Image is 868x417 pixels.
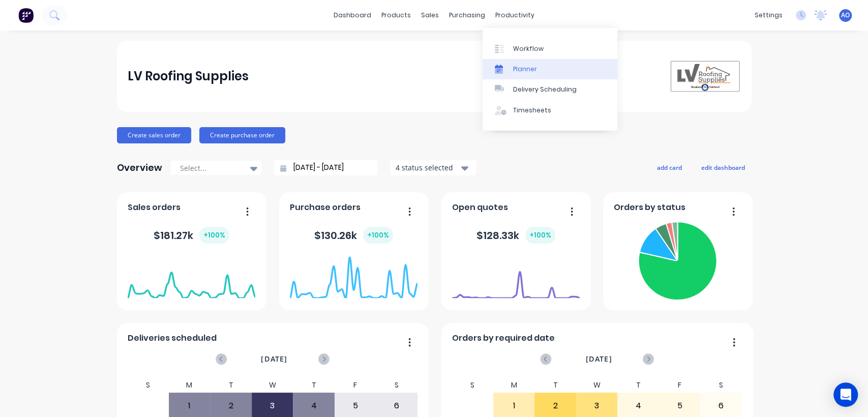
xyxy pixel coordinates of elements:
div: Planner [513,65,537,74]
div: W [576,378,618,393]
div: F [659,378,701,393]
div: + 100 % [363,227,393,244]
div: W [252,378,293,393]
div: S [700,378,742,393]
span: Deliveries scheduled [128,332,217,344]
a: Planner [483,59,617,79]
button: edit dashboard [695,161,752,174]
div: F [335,378,376,393]
div: $ 128.33k [476,227,555,244]
img: LV Roofing Supplies [669,60,740,93]
div: purchasing [444,8,490,23]
span: Purchase orders [290,201,361,214]
button: Create sales order [117,127,191,143]
div: productivity [490,8,540,23]
div: S [376,378,417,393]
div: Overview [117,158,162,178]
div: T [617,378,659,393]
div: + 100 % [199,227,229,244]
div: S [127,378,169,393]
span: Orders by status [614,201,685,214]
div: S [452,378,493,393]
span: AO [841,11,850,20]
div: M [169,378,211,393]
img: Factory [18,8,34,23]
span: [DATE] [261,353,287,365]
div: T [534,378,576,393]
div: settings [750,8,788,23]
div: Timesheets [513,106,551,115]
button: Create purchase order [199,127,285,143]
button: 4 status selected [390,160,476,175]
div: + 100 % [525,227,555,244]
div: products [376,8,416,23]
a: Delivery Scheduling [483,79,617,100]
div: Workflow [513,44,544,53]
div: LV Roofing Supplies [128,66,249,86]
span: [DATE] [585,353,612,365]
div: T [293,378,335,393]
div: Open Intercom Messenger [833,382,858,407]
a: dashboard [328,8,376,23]
div: M [493,378,535,393]
div: $ 130.26k [314,227,393,244]
div: Delivery Scheduling [513,85,577,94]
a: Timesheets [483,100,617,121]
div: $ 181.27k [154,227,229,244]
a: Workflow [483,38,617,58]
span: Sales orders [128,201,181,214]
div: 4 status selected [396,162,460,173]
span: Open quotes [452,201,508,214]
div: T [210,378,252,393]
div: sales [416,8,444,23]
button: add card [650,161,689,174]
